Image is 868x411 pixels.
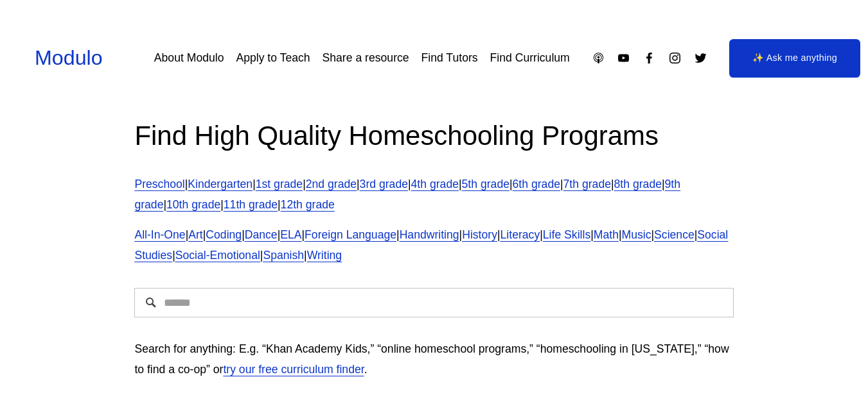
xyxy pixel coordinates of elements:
a: 8th grade [614,178,662,190]
a: Spanish [263,249,304,262]
a: Life Skills [543,228,590,241]
a: Writing [307,249,342,262]
h2: Find High Quality Homeschooling Programs [134,119,733,154]
a: 4th grade [411,178,459,190]
a: ELA [280,228,301,241]
a: Apple Podcasts [592,51,605,65]
a: Modulo [35,46,103,69]
a: 3rd grade [360,178,408,190]
a: Find Tutors [421,47,478,69]
a: try our free curriculum finder [223,363,364,376]
a: Facebook [642,51,656,65]
a: 7th grade [563,178,611,190]
a: Instagram [668,51,682,65]
a: Literacy [500,228,540,241]
a: 6th grade [513,178,560,190]
a: Foreign Language [305,228,396,241]
a: Dance [245,228,278,241]
a: Preschool [134,178,184,190]
a: Twitter [694,51,707,65]
p: | | | | | | | | | | | | | [134,174,733,215]
a: History [462,228,497,241]
input: Search [134,288,733,317]
a: All-In-One [134,228,185,241]
a: 11th grade [224,198,278,211]
a: 10th grade [166,198,220,211]
a: YouTube [617,51,630,65]
a: Kindergarten [188,178,252,190]
a: Math [594,228,619,241]
a: 9th grade [134,178,680,211]
a: 1st grade [256,178,303,190]
a: Music [622,228,651,241]
a: ✨ Ask me anything [729,39,860,78]
a: Apply to Teach [236,47,310,69]
a: About Modulo [154,47,224,69]
a: Coding [206,228,242,241]
a: Science [654,228,695,241]
p: | | | | | | | | | | | | | | | | [134,225,733,265]
a: Share a resource [323,47,409,69]
a: Social-Emotional [175,249,260,262]
a: Art [188,228,203,241]
a: Handwriting [400,228,459,241]
a: 5th grade [462,178,509,190]
a: 2nd grade [306,178,357,190]
p: Search for anything: E.g. “Khan Academy Kids,” “online homeschool programs,” “homeschooling in [U... [134,339,733,380]
a: Find Curriculum [490,47,570,69]
a: 12th grade [281,198,335,211]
